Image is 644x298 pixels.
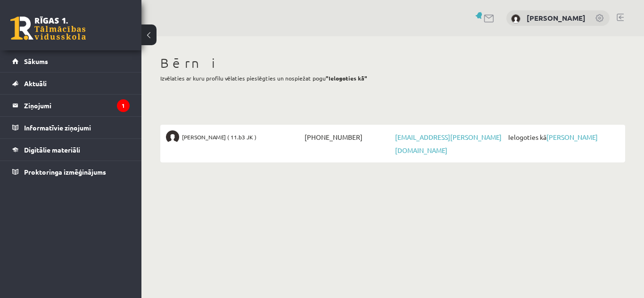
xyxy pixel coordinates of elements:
[24,57,48,65] span: Sākums
[12,50,130,72] a: Sākums
[160,74,625,82] p: Izvēlaties ar kuru profilu vēlaties pieslēgties un nospiežat pogu
[12,95,130,116] a: Ziņojumi1
[160,55,625,71] h1: Bērni
[24,168,106,176] span: Proktoringa izmēģinājums
[506,130,619,144] span: Ielogoties kā
[24,95,130,116] legend: Ziņojumi
[24,79,47,88] span: Aktuāli
[117,99,130,112] i: 1
[24,117,130,138] legend: Informatīvie ziņojumi
[326,74,367,82] b: "Ielogoties kā"
[546,133,598,141] a: [PERSON_NAME]
[10,16,86,40] a: Rīgas 1. Tālmācības vidusskola
[12,139,130,161] a: Digitālie materiāli
[302,130,393,144] span: [PHONE_NUMBER]
[182,130,256,144] span: [PERSON_NAME] ( 11.b3 JK )
[395,133,502,154] a: [EMAIL_ADDRESS][PERSON_NAME][DOMAIN_NAME]
[511,14,520,24] img: Edīte Tolēna
[24,145,80,154] span: Digitālie materiāli
[12,72,130,94] a: Aktuāli
[12,117,130,138] a: Informatīvie ziņojumi
[527,13,586,23] a: [PERSON_NAME]
[166,130,179,144] img: Roberts Veško
[12,161,130,183] a: Proktoringa izmēģinājums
